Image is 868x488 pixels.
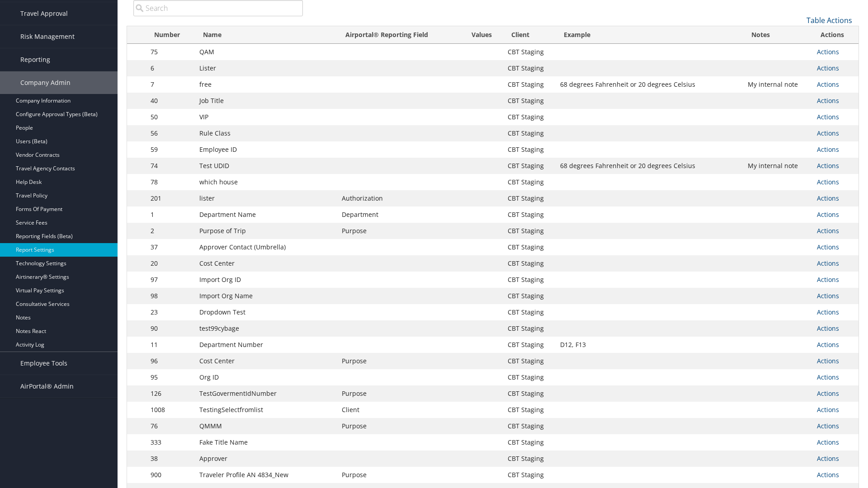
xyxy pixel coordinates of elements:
td: 23 [146,304,195,320]
td: Approver [195,450,337,467]
td: 201 [146,190,195,206]
td: CBT Staging [503,353,556,369]
td: 95 [146,369,195,385]
span: AirPortal® Admin [20,375,74,398]
a: Actions [817,454,839,463]
td: Traveler Profile AN 4834_New [195,467,337,483]
th: Number [146,26,195,44]
td: CBT Staging [503,60,556,76]
a: Actions [817,259,839,267]
td: Cost Center [195,255,337,272]
td: 97 [146,272,195,288]
td: CBT Staging [503,402,556,418]
a: Actions [817,194,839,202]
span: Reporting [20,48,50,71]
td: lister [195,190,337,206]
th: Example [556,26,743,44]
a: Actions [817,64,839,72]
span: Travel Approval [20,2,68,25]
td: 78 [146,174,195,190]
td: CBT Staging [503,223,556,239]
td: Department [337,206,460,223]
td: CBT Staging [503,255,556,272]
td: which house [195,174,337,190]
td: Approver Contact (Umbrella) [195,239,337,255]
td: Purpose [337,418,460,434]
td: 68 degrees Fahrenheit or 20 degrees Celsius [556,76,743,93]
a: Actions [817,178,839,186]
td: QAM [195,44,337,60]
a: Actions [817,438,839,446]
th: : activate to sort column descending [127,26,146,44]
a: Actions [817,389,839,398]
td: CBT Staging [503,76,556,93]
a: Actions [817,470,839,479]
th: Notes [743,26,812,44]
th: Airportal&reg; Reporting Field [337,26,460,44]
a: Actions [817,275,839,284]
a: Actions [817,161,839,170]
td: CBT Staging [503,320,556,337]
td: CBT Staging [503,206,556,223]
td: 37 [146,239,195,255]
td: 56 [146,125,195,141]
a: Actions [817,145,839,154]
td: 1 [146,206,195,223]
th: Actions [812,26,859,44]
td: 1008 [146,402,195,418]
td: My internal note [743,76,812,93]
td: 59 [146,141,195,158]
td: Import Org Name [195,288,337,304]
td: Rule Class [195,125,337,141]
td: 50 [146,109,195,125]
a: Actions [817,422,839,430]
td: CBT Staging [503,385,556,402]
a: Actions [817,226,839,235]
td: CBT Staging [503,418,556,434]
td: 74 [146,158,195,174]
td: CBT Staging [503,93,556,109]
td: Org ID [195,369,337,385]
td: Purpose [337,467,460,483]
a: Actions [817,96,839,105]
td: 40 [146,93,195,109]
a: Actions [817,291,839,300]
a: Actions [817,47,839,56]
td: Department Name [195,206,337,223]
td: CBT Staging [503,337,556,353]
td: QMMM [195,418,337,434]
td: Cost Center [195,353,337,369]
td: 11 [146,337,195,353]
td: 90 [146,320,195,337]
a: Actions [817,113,839,121]
td: Import Org ID [195,272,337,288]
td: 75 [146,44,195,60]
a: Table Actions [807,15,852,25]
a: Actions [817,129,839,137]
td: Authorization [337,190,460,206]
td: CBT Staging [503,190,556,206]
td: CBT Staging [503,369,556,385]
a: Actions [817,210,839,219]
td: 76 [146,418,195,434]
td: CBT Staging [503,467,556,483]
td: 96 [146,353,195,369]
span: Risk Management [20,25,75,48]
td: D12, F13 [556,337,743,353]
a: Actions [817,324,839,333]
td: CBT Staging [503,141,556,158]
td: 2 [146,223,195,239]
td: CBT Staging [503,450,556,467]
td: Job Title [195,93,337,109]
td: Test UDID [195,158,337,174]
th: Name [195,26,337,44]
td: TestGovermentIdNumber [195,385,337,402]
td: 68 degrees Fahrenheit or 20 degrees Celsius [556,158,743,174]
td: CBT Staging [503,304,556,320]
td: CBT Staging [503,158,556,174]
a: Actions [817,405,839,414]
td: Purpose [337,223,460,239]
a: Actions [817,357,839,365]
td: My internal note [743,158,812,174]
td: Employee ID [195,141,337,158]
